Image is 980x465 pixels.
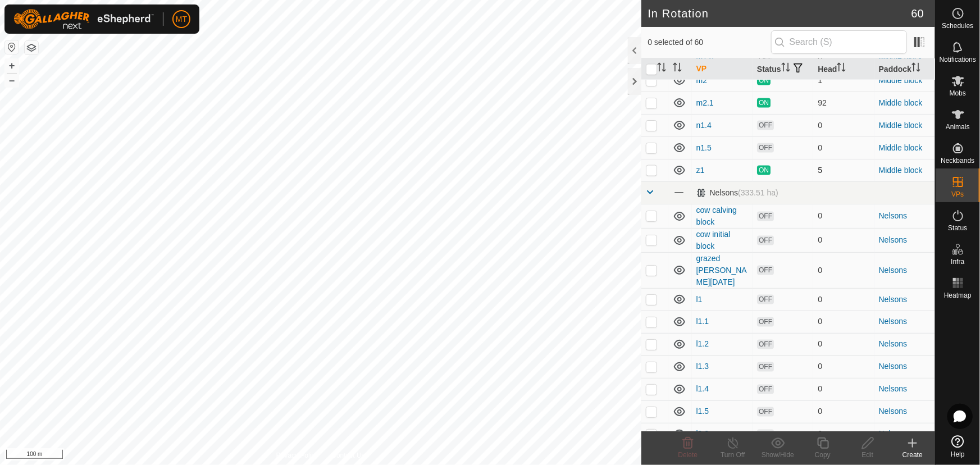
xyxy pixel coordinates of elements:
td: 92 [813,92,874,114]
a: grazed [PERSON_NAME][DATE] [696,254,747,286]
th: Paddock [874,58,935,80]
span: Notifications [940,56,976,63]
span: OFF [757,340,774,349]
td: 0 [813,228,874,252]
span: MT [176,13,187,25]
span: OFF [757,362,774,372]
a: cow calving block [696,206,737,226]
td: 0 [813,355,874,378]
span: 0 selected of 60 [648,37,771,48]
div: Copy [800,450,845,460]
input: Search (S) [771,30,907,54]
a: Nelsons [879,211,908,220]
div: Nelsons [696,188,778,198]
p-sorticon: Activate to sort [911,65,920,74]
span: Help [951,451,965,458]
td: 5 [813,159,874,181]
a: l1.2 [696,340,709,349]
span: ON [757,166,771,175]
a: Middle block [879,166,923,175]
img: Gallagher Logo [13,9,154,29]
a: l1.4 [696,385,709,394]
span: Animals [946,124,970,130]
p-sorticon: Activate to sort [781,65,790,74]
th: Status [753,58,813,80]
a: z1 [696,166,705,175]
td: 0 [813,114,874,136]
td: 0 [813,136,874,159]
span: OFF [757,295,774,304]
td: 0 [813,378,874,400]
a: Nelsons [879,266,908,275]
a: Nelsons [879,340,908,349]
span: Delete [678,451,698,459]
a: l1.3 [696,362,709,371]
td: 0 [813,400,874,423]
span: ON [757,76,771,85]
div: Edit [845,450,890,460]
h2: In Rotation [648,7,911,20]
a: n1.4 [696,121,712,130]
td: 1 [813,69,874,92]
span: OFF [757,236,774,245]
span: 60 [911,5,924,22]
span: OFF [757,407,774,417]
a: Middle block [879,143,923,152]
a: l1 [696,295,703,304]
span: VPs [951,191,964,198]
a: Nelsons [879,430,908,439]
span: Neckbands [941,157,974,164]
a: m2 [696,76,707,85]
a: Nelsons [879,407,908,416]
td: 0 [813,423,874,445]
a: Nelsons [879,235,908,244]
button: + [5,59,19,72]
span: OFF [757,317,774,327]
a: Contact Us [331,450,364,461]
a: cow initial block [696,230,731,250]
td: 0 [813,311,874,333]
span: Infra [951,258,964,265]
span: Mobs [950,90,966,97]
span: OFF [757,212,774,221]
div: Create [890,450,935,460]
a: Help [936,431,980,462]
button: Reset Map [5,40,19,54]
div: Show/Hide [755,450,800,460]
span: OFF [757,430,774,439]
td: 0 [813,333,874,355]
p-sorticon: Activate to sort [837,65,846,74]
th: VP [692,58,753,80]
span: OFF [757,385,774,394]
th: Head [813,58,874,80]
a: Nelsons [879,362,908,371]
span: OFF [757,143,774,153]
a: l9.2 [696,430,709,439]
span: OFF [757,266,774,275]
td: 0 [813,252,874,288]
span: Status [948,225,967,231]
td: 0 [813,288,874,311]
a: Middle block [879,121,923,130]
p-sorticon: Activate to sort [657,65,666,74]
a: Nelsons [879,295,908,304]
button: – [5,74,19,87]
a: Privacy Policy [276,450,318,461]
a: l1.1 [696,317,709,326]
td: 0 [813,204,874,228]
p-sorticon: Activate to sort [673,65,682,74]
a: Nelsons [879,385,908,394]
a: Middle block [879,98,923,107]
a: n1.5 [696,143,712,152]
a: l1.5 [696,407,709,416]
a: Nelsons [879,317,908,326]
button: Map Layers [25,41,38,54]
span: Schedules [942,22,973,29]
span: OFF [757,121,774,130]
a: Middle block [879,76,923,85]
span: Heatmap [944,292,972,299]
a: m2.1 [696,98,714,107]
span: ON [757,98,771,108]
span: (333.51 ha) [738,188,778,197]
div: Turn Off [710,450,755,460]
